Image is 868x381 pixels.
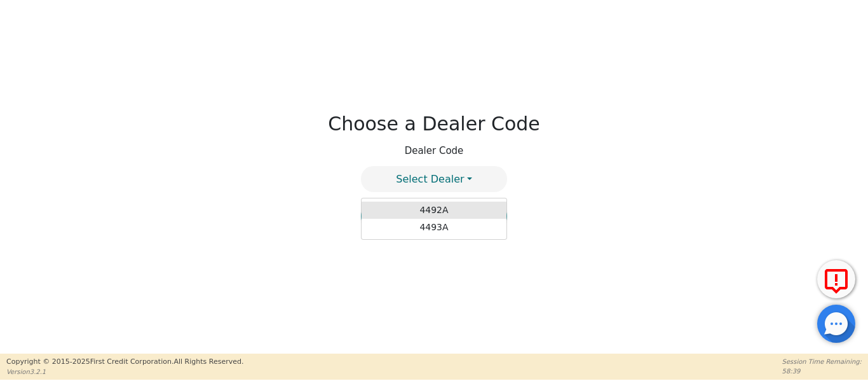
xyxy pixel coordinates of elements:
span: All Rights Reserved. [173,357,243,366]
a: 4493A [362,219,506,236]
a: 4492A [362,202,506,219]
p: Session Time Remaining: [782,357,862,366]
h2: Choose a Dealer Code [328,113,540,135]
span: Select Dealer [396,173,464,185]
button: Report Error to FCC [817,260,855,298]
p: 58:39 [782,366,862,376]
h4: Dealer Code [405,145,464,156]
button: Select Dealer [361,166,507,192]
p: Version 3.2.1 [6,367,243,377]
p: Copyright © 2015- 2025 First Credit Corporation. [6,357,243,368]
